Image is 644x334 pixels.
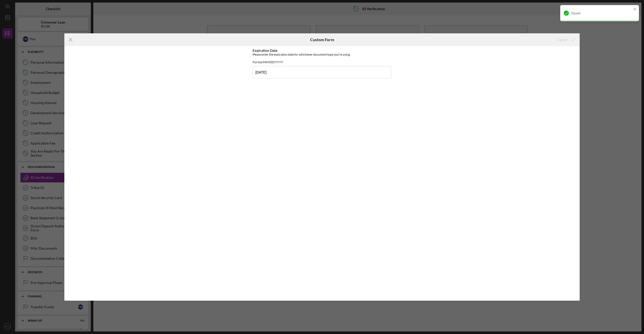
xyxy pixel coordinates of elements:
[571,11,632,15] div: Saved
[253,53,391,64] div: Please enter the expiration date for whichever document type you're using. Format MM/DD/YYYY
[253,48,277,53] label: Expiration Date
[553,35,580,45] button: Saved
[558,35,567,45] div: Saved
[633,7,637,12] button: close
[310,37,334,42] h6: Custom Form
